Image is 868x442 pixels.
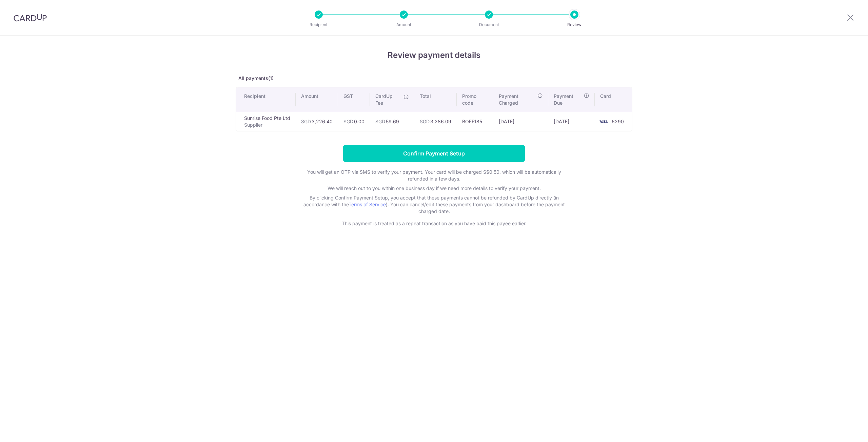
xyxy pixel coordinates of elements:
span: SGD [420,119,430,124]
th: GST [338,87,370,112]
p: All payments(1) [236,75,632,82]
td: [DATE] [548,112,595,131]
td: 3,226.40 [296,112,338,131]
p: By clicking Confirm Payment Setup, you accept that these payments cannot be refunded by CardUp di... [298,194,570,215]
p: We will reach out to you within one business day if we need more details to verify your payment. [298,185,570,192]
span: CardUp Fee [375,93,400,106]
p: Document [464,21,514,28]
span: SGD [375,119,385,124]
p: Supplier [244,122,290,128]
img: <span class="translation_missing" title="translation missing: en.account_steps.new_confirm_form.b... [597,118,610,126]
span: Payment Charged [499,93,535,106]
span: SGD [343,119,353,124]
p: You will get an OTP via SMS to verify your payment. Your card will be charged S$0.50, which will ... [298,169,570,182]
th: Total [414,87,457,112]
td: Sunrise Food Pte Ltd [236,112,296,131]
a: Terms of Service [349,202,386,207]
span: SGD [301,119,311,124]
input: Confirm Payment Setup [343,145,525,162]
p: Recipient [294,21,344,28]
th: Amount [296,87,338,112]
td: 3,286.09 [414,112,457,131]
img: CardUp [14,14,47,22]
p: Amount [379,21,429,28]
span: 6290 [612,119,624,124]
td: [DATE] [493,112,548,131]
td: BOFF185 [457,112,493,131]
th: Card [595,87,632,112]
span: Payment Due [554,93,582,106]
th: Recipient [236,87,296,112]
p: This payment is treated as a repeat transaction as you have paid this payee earlier. [298,220,570,227]
h4: Review payment details [236,49,632,61]
th: Promo code [457,87,493,112]
iframe: Opens a widget where you can find more information [825,422,861,439]
td: 0.00 [338,112,370,131]
p: Review [549,21,599,28]
td: 59.69 [370,112,414,131]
